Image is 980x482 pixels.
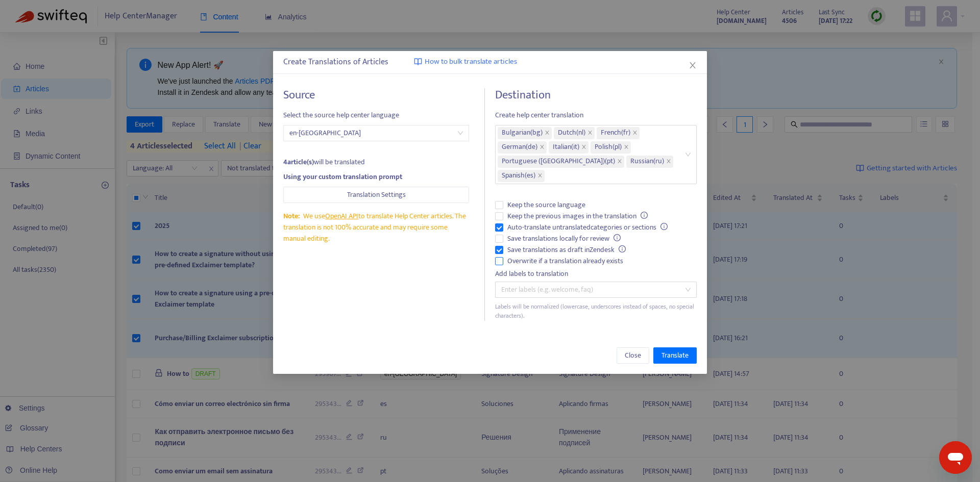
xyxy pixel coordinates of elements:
[503,211,652,222] span: Keep the previous images in the translation
[502,170,535,182] span: Spanish ( es )
[495,268,697,280] div: Add labels to translation
[641,212,648,219] span: info-circle
[617,347,649,364] button: Close
[503,244,630,256] span: Save translations as draft in Zendesk
[502,156,615,168] span: Portuguese ([GEOGRAPHIC_DATA]) ( pt )
[689,61,697,69] span: close
[283,211,470,244] div: We use to translate Help Center articles. The translation is not 100% accurate and may require so...
[939,441,972,474] iframe: Button to launch messaging window
[601,127,630,139] span: French ( fr )
[581,144,586,150] span: close
[545,130,550,136] span: close
[495,110,697,121] span: Create help center translation
[624,144,629,150] span: close
[660,223,668,230] span: info-circle
[289,125,463,141] span: en-gb
[495,302,697,321] div: Labels will be normalized (lowercase, underscores instead of spaces, no special characters).
[283,210,300,222] span: Note:
[283,110,470,121] span: Select the source help center language
[553,141,579,154] span: Italian ( it )
[503,222,672,233] span: Auto-translate untranslated categories or sections
[617,159,622,165] span: close
[595,141,622,154] span: Polish ( pl )
[632,130,638,136] span: close
[666,159,671,165] span: close
[630,156,664,168] span: Russian ( ru )
[425,56,517,68] span: How to bulk translate articles
[283,157,470,168] div: will be translated
[325,210,358,222] a: OpenAI API
[625,350,641,361] span: Close
[502,127,543,139] span: Bulgarian ( bg )
[502,141,537,154] span: German ( de )
[540,144,545,150] span: close
[653,347,697,364] button: Translate
[283,156,314,168] strong: 4 article(s)
[661,350,689,361] span: Translate
[558,127,585,139] span: Dutch ( nl )
[503,199,590,211] span: Keep the source language
[283,88,470,102] h4: Source
[537,173,543,179] span: close
[614,234,621,241] span: info-circle
[503,233,625,244] span: Save translations locally for review
[347,189,406,200] span: Translation Settings
[414,56,517,68] a: How to bulk translate articles
[283,56,697,68] div: Create Translations of Articles
[503,256,627,267] span: Overwrite if a translation already exists
[495,88,697,102] h4: Destination
[587,130,593,136] span: close
[687,60,698,71] button: Close
[283,171,470,183] div: Using your custom translation prompt
[283,187,470,203] button: Translation Settings
[414,58,422,66] img: image-link
[619,245,626,252] span: info-circle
